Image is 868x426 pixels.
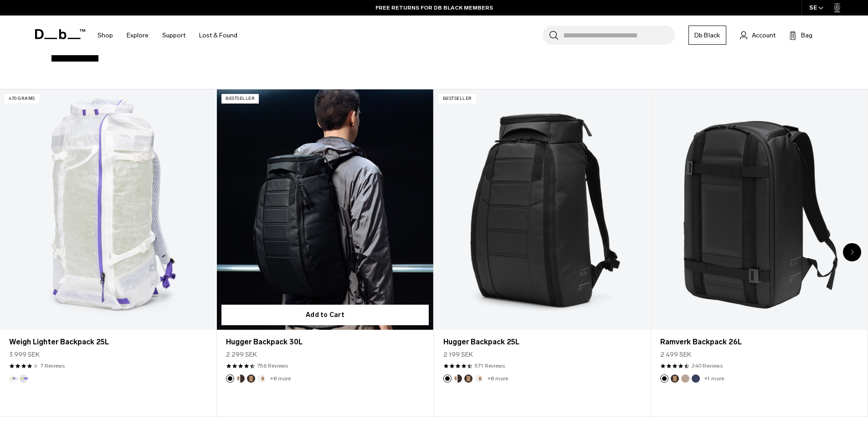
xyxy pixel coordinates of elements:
[226,374,234,383] button: Black Out
[752,31,776,40] span: Account
[789,30,812,41] button: Bag
[41,362,65,370] a: 7 reviews
[247,374,255,383] button: Espresso
[257,374,266,383] button: Oatmilk
[692,362,723,370] a: 240 reviews
[221,305,428,325] button: Add to Cart
[9,350,40,359] span: 3 999 SEK
[9,374,17,383] button: Aurora
[681,374,689,383] button: Fogbow Beige
[443,337,641,348] a: Hugger Backpack 25L
[375,4,493,12] a: FREE RETURNS FOR DB BLACK MEMBERS
[221,94,259,104] p: Bestseller
[660,337,858,348] a: Ramverk Backpack 26L
[257,362,288,370] a: 756 reviews
[443,374,452,383] button: Black Out
[98,19,113,52] a: Shop
[439,94,476,104] p: Bestseller
[443,350,473,359] span: 2 199 SEK
[226,337,424,348] a: Hugger Backpack 30L
[651,89,867,330] a: Ramverk Backpack 26L
[740,30,776,41] a: Account
[704,375,724,382] a: +1 more
[91,16,244,55] nav: Main Navigation
[671,374,679,383] button: Espresso
[270,375,291,382] a: +8 more
[692,374,700,383] button: Blue Hour
[660,350,691,359] span: 2 499 SEK
[475,362,505,370] a: 571 reviews
[226,350,257,359] span: 2 299 SEK
[434,89,651,417] div: 3 / 20
[660,374,668,383] button: Black Out
[5,94,39,104] p: 470 grams
[236,374,245,383] button: Cappuccino
[454,374,462,383] button: Cappuccino
[434,89,650,330] a: Hugger Backpack 25L
[801,31,812,40] span: Bag
[162,19,185,52] a: Support
[127,19,149,52] a: Explore
[843,243,861,261] div: Next slide
[651,89,868,417] div: 4 / 20
[217,89,434,417] div: 2 / 20
[488,375,508,382] a: +8 more
[199,19,237,52] a: Lost & Found
[9,337,207,348] a: Weigh Lighter Backpack 25L
[688,26,726,45] a: Db Black
[464,374,473,383] button: Espresso
[475,374,483,383] button: Oatmilk
[217,89,433,330] a: Hugger Backpack 30L
[20,374,28,383] button: Diffusion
